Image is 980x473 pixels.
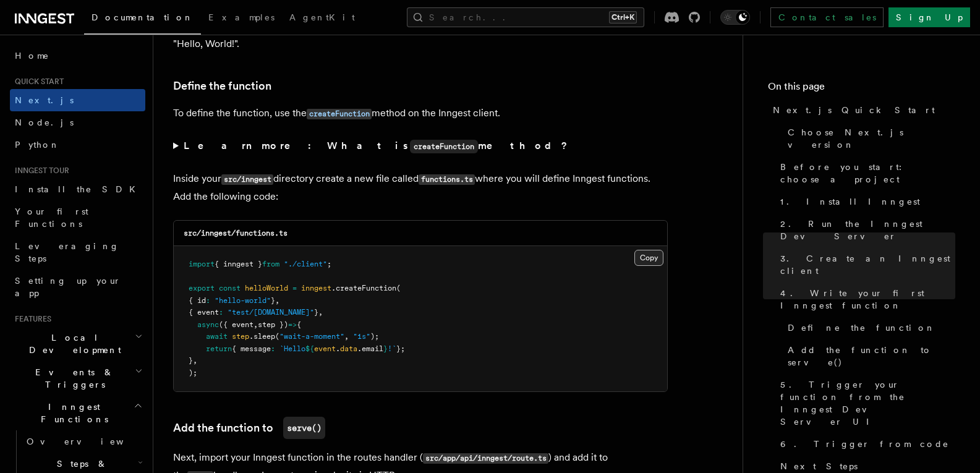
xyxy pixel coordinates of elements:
[775,373,955,433] a: 5. Trigger your function from the Inngest Dev Server UI
[419,174,475,185] code: functions.ts
[232,332,249,341] span: step
[292,284,297,292] span: =
[232,344,271,353] span: { message
[189,296,206,305] span: { id
[775,190,955,213] a: 1. Install Inngest
[780,438,949,450] span: 6. Trigger from code
[10,178,145,200] a: Install the SDK
[773,104,935,116] span: Next.js Quick Start
[314,308,318,317] span: }
[15,140,60,150] span: Python
[288,320,297,329] span: =>
[206,296,210,305] span: :
[10,45,145,67] a: Home
[775,282,955,317] a: 4. Write your first Inngest function
[284,260,327,268] span: "./client"
[184,229,288,237] code: src/inngest/functions.ts
[221,174,273,185] code: src/inngest
[780,218,955,242] span: 2. Run the Inngest Dev Server
[783,121,955,156] a: Choose Next.js version
[189,356,193,365] span: }
[297,320,301,329] span: {
[407,7,644,27] button: Search...Ctrl+K
[780,195,920,208] span: 1. Install Inngest
[353,332,370,341] span: "1s"
[206,332,228,341] span: await
[10,166,69,176] span: Inngest tour
[15,95,74,105] span: Next.js
[10,77,64,87] span: Quick start
[219,320,254,329] span: ({ event
[780,460,858,472] span: Next Steps
[215,260,262,268] span: { inngest }
[189,260,215,268] span: import
[775,156,955,190] a: Before you start: choose a project
[327,260,331,268] span: ;
[357,344,383,353] span: .email
[15,207,88,229] span: Your first Functions
[336,344,340,353] span: .
[770,7,884,27] a: Contact sales
[307,107,372,119] a: createFunction
[305,344,314,353] span: ${
[219,308,223,317] span: :
[184,140,570,151] strong: Learn more: What is method?
[27,437,154,446] span: Overview
[10,361,145,396] button: Events & Triggers
[245,284,288,292] span: helloWorld
[888,7,970,27] a: Sign Up
[279,344,305,353] span: `Hello
[289,12,355,22] span: AgentKit
[775,213,955,247] a: 2. Run the Inngest Dev Server
[189,284,215,292] span: export
[783,317,955,339] a: Define the function
[780,161,955,185] span: Before you start: choose a project
[768,79,955,99] h4: On this page
[10,396,145,430] button: Inngest Functions
[10,314,51,324] span: Features
[271,344,275,353] span: :
[201,4,282,33] a: Examples
[775,247,955,282] a: 3. Create an Inngest client
[10,89,145,111] a: Next.js
[780,378,955,428] span: 5. Trigger your function from the Inngest Dev Server UI
[15,276,121,298] span: Setting up your app
[609,11,637,23] kbd: Ctrl+K
[634,250,663,266] button: Copy
[410,140,478,153] code: createFunction
[254,320,258,329] span: ,
[788,344,955,369] span: Add the function to serve()
[15,184,143,194] span: Install the SDK
[215,296,271,305] span: "hello-world"
[10,200,145,235] a: Your first Functions
[396,284,401,292] span: (
[283,417,325,439] code: serve()
[275,296,279,305] span: ,
[193,356,197,365] span: ,
[344,332,349,341] span: ,
[219,284,241,292] span: const
[10,270,145,304] a: Setting up your app
[189,308,219,317] span: { event
[15,49,49,62] span: Home
[10,401,134,425] span: Inngest Functions
[208,12,275,22] span: Examples
[396,344,405,353] span: };
[15,117,74,127] span: Node.js
[173,170,668,205] p: Inside your directory create a new file called where you will define Inngest functions. Add the f...
[275,332,279,341] span: (
[173,137,668,155] summary: Learn more: What iscreateFunctionmethod?
[775,433,955,455] a: 6. Trigger from code
[249,332,275,341] span: .sleep
[788,322,935,334] span: Define the function
[228,308,314,317] span: "test/[DOMAIN_NAME]"
[10,366,135,391] span: Events & Triggers
[340,344,357,353] span: data
[258,320,288,329] span: step })
[720,10,750,25] button: Toggle dark mode
[271,296,275,305] span: }
[22,430,145,453] a: Overview
[262,260,279,268] span: from
[780,287,955,312] span: 4. Write your first Inngest function
[388,344,396,353] span: !`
